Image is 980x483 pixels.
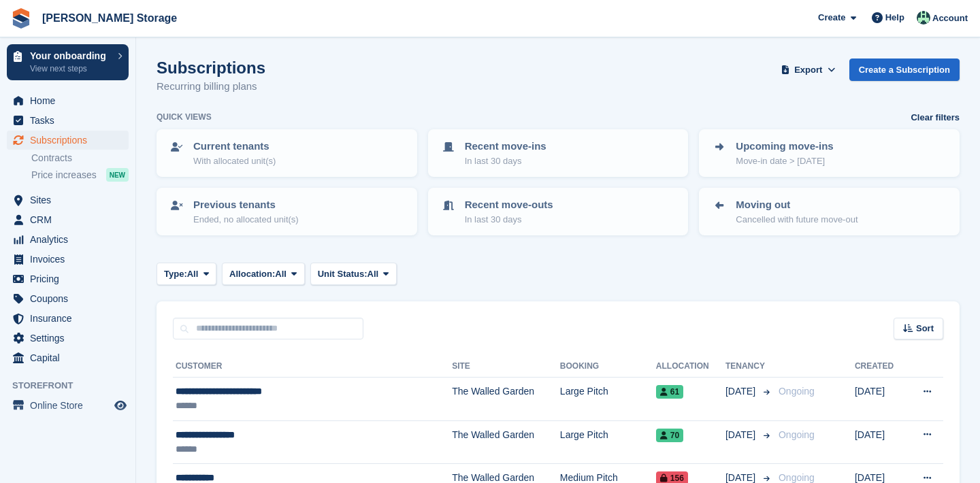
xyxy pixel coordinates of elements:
span: Coupons [30,289,112,308]
a: menu [7,210,129,229]
p: Current tenants [193,139,276,154]
span: Invoices [30,250,112,269]
a: menu [7,329,129,348]
span: Online Store [30,396,112,415]
span: Allocation: [229,267,275,281]
th: Customer [173,356,452,378]
a: Recent move-outs In last 30 days [429,189,687,234]
a: Moving out Cancelled with future move-out [700,189,958,234]
button: Allocation: All [222,263,305,285]
th: Tenancy [725,356,773,378]
p: Recurring billing plans [157,79,265,95]
span: Ongoing [779,429,815,440]
img: stora-icon-8386f47178a22dfd0bd8f6a31ec36ba5ce8667c1dd55bd0f319d3a0aa187defe.svg [11,8,31,29]
a: Preview store [112,397,129,414]
a: menu [7,269,129,288]
a: menu [7,190,129,210]
a: Upcoming move-ins Move-in date > [DATE] [700,131,958,176]
h6: Quick views [157,111,212,123]
a: menu [7,91,129,110]
span: CRM [30,210,112,229]
span: [DATE] [725,384,758,399]
span: Storefront [12,379,135,393]
span: Pricing [30,269,112,288]
a: Price increases NEW [31,167,129,182]
button: Unit Status: All [310,263,397,285]
a: menu [7,250,129,269]
p: Cancelled with future move-out [736,213,857,227]
span: Capital [30,348,112,367]
a: [PERSON_NAME] Storage [37,7,182,29]
span: Insurance [30,309,112,328]
td: The Walled Garden [452,420,560,464]
span: All [187,267,199,281]
p: Your onboarding [30,51,111,61]
span: 61 [656,385,683,399]
th: Site [452,356,560,378]
span: Account [932,12,968,25]
th: Created [855,356,906,378]
td: [DATE] [855,378,906,421]
p: Moving out [736,197,857,213]
a: menu [7,309,129,328]
span: Price increases [31,169,97,182]
span: Create [818,11,845,24]
span: Settings [30,329,112,348]
a: Recent move-ins In last 30 days [429,131,687,176]
span: 70 [656,429,683,442]
th: Allocation [656,356,725,378]
p: Previous tenants [193,197,299,213]
a: menu [7,131,129,150]
span: Subscriptions [30,131,112,150]
span: Export [794,63,822,77]
a: Create a Subscription [849,59,960,81]
p: Move-in date > [DATE] [736,154,833,168]
span: Sort [916,322,934,335]
p: In last 30 days [465,154,546,168]
span: All [275,267,287,281]
div: NEW [106,168,129,182]
a: menu [7,230,129,249]
td: Large Pitch [560,378,656,421]
a: Clear filters [911,111,960,124]
p: Upcoming move-ins [736,139,833,154]
p: Recent move-outs [465,197,553,213]
a: Current tenants With allocated unit(s) [158,131,416,176]
p: With allocated unit(s) [193,154,276,168]
span: All [367,267,379,281]
span: Analytics [30,230,112,249]
img: Nicholas Pain [917,11,930,24]
td: Large Pitch [560,420,656,464]
a: Your onboarding View next steps [7,44,129,80]
span: [DATE] [725,428,758,442]
a: menu [7,396,129,415]
td: [DATE] [855,420,906,464]
a: Contracts [31,152,129,165]
span: Ongoing [779,472,815,483]
span: Unit Status: [318,267,367,281]
a: menu [7,111,129,130]
h1: Subscriptions [157,59,265,77]
a: menu [7,348,129,367]
span: Sites [30,190,112,210]
th: Booking [560,356,656,378]
button: Type: All [157,263,216,285]
a: Previous tenants Ended, no allocated unit(s) [158,189,416,234]
span: Type: [164,267,187,281]
span: Tasks [30,111,112,130]
p: Recent move-ins [465,139,546,154]
p: In last 30 days [465,213,553,227]
p: View next steps [30,63,111,75]
td: The Walled Garden [452,378,560,421]
span: Ongoing [779,386,815,397]
p: Ended, no allocated unit(s) [193,213,299,227]
span: Help [885,11,904,24]
a: menu [7,289,129,308]
span: Home [30,91,112,110]
button: Export [779,59,838,81]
